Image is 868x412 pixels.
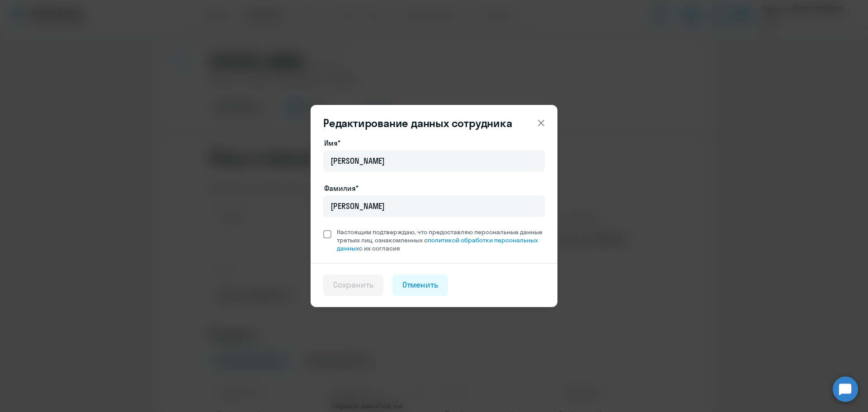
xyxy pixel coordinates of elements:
div: Отменить [402,279,439,291]
button: Сохранить [323,275,383,296]
a: политикой обработки персональных данных [337,236,538,252]
header: Редактирование данных сотрудника [311,116,557,130]
label: Фамилия* [324,183,359,194]
div: Сохранить [333,279,373,291]
span: Настоящим подтверждаю, что предоставляю персональные данные третьих лиц, ознакомленных с с их сог... [337,228,545,252]
button: Отменить [392,275,448,296]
